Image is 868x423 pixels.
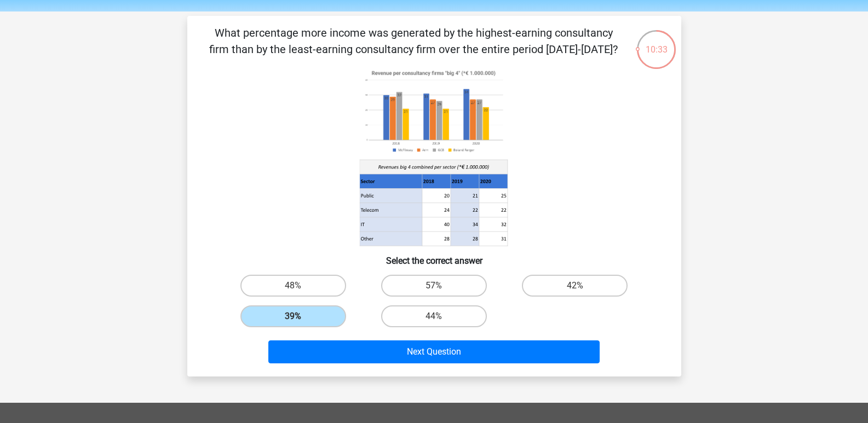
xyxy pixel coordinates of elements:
h6: Select the correct answer [205,247,664,266]
label: 48% [240,275,346,297]
p: What percentage more income was generated by the highest-earning consultancy firm than by the lea... [205,25,623,57]
label: 44% [381,305,487,327]
label: 57% [381,275,487,297]
label: 42% [522,275,628,297]
label: 39% [240,305,346,327]
div: 10:33 [636,29,677,56]
button: Next Question [268,340,600,363]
